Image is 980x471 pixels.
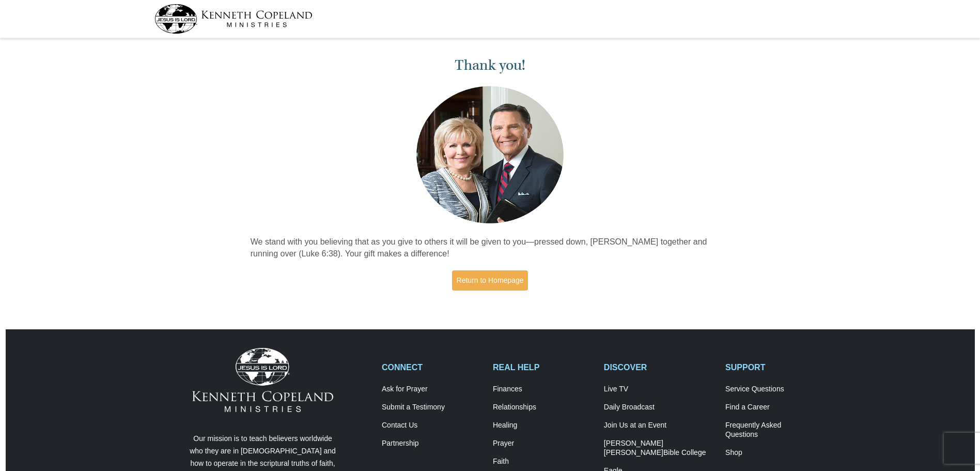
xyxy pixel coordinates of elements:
[493,403,593,412] a: Relationships
[604,403,714,412] a: Daily Broadcast
[604,421,714,430] a: Join Us at an Event
[251,57,730,74] h1: Thank you!
[493,362,593,372] h2: REAL HELP
[604,362,714,372] h2: DISCOVER
[493,385,593,394] a: Finances
[452,270,528,291] a: Return to Homepage
[725,385,826,394] a: Service Questions
[382,362,482,372] h2: CONNECT
[725,362,826,372] h2: SUPPORT
[493,457,593,466] a: Faith
[414,84,566,226] img: Kenneth and Gloria
[382,439,482,448] a: Partnership
[725,421,826,439] a: Frequently AskedQuestions
[382,385,482,394] a: Ask for Prayer
[382,403,482,412] a: Submit a Testimony
[493,439,593,448] a: Prayer
[251,236,730,260] p: We stand with you believing that as you give to others it will be given to you—pressed down, [PER...
[382,421,482,430] a: Contact Us
[725,448,826,458] a: Shop
[493,421,593,430] a: Healing
[725,403,826,412] a: Find a Career
[604,385,714,394] a: Live TV
[154,4,313,34] img: kcm-header-logo.svg
[604,439,714,458] a: [PERSON_NAME] [PERSON_NAME]Bible College
[192,348,333,412] img: Kenneth Copeland Ministries
[663,448,706,457] span: Bible College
